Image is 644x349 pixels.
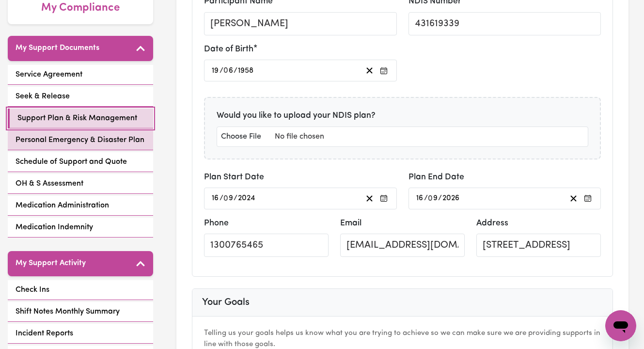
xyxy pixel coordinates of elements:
[224,64,234,77] input: --
[8,65,153,85] a: Service Agreement
[220,194,223,203] span: /
[8,324,153,344] a: Incident Reports
[8,87,153,107] a: Seek & Release
[16,134,144,146] span: Personal Emergency & Disaster Plan
[16,222,93,233] span: Medication Indemnity
[16,306,120,317] span: Shift Notes Monthly Summary
[16,328,73,339] span: Incident Reports
[476,217,508,230] label: Address
[8,218,153,238] a: Medication Indemnity
[223,194,228,202] span: 0
[204,171,264,184] label: Plan Start Date
[340,217,361,230] label: Email
[237,64,254,77] input: ----
[605,310,636,341] iframe: Button to launch messaging window
[16,259,86,268] h5: My Support Activity
[234,194,237,203] span: /
[416,192,424,205] input: --
[438,194,442,203] span: /
[442,192,460,205] input: ----
[16,44,99,53] h5: My Support Documents
[202,297,603,308] h3: Your Goals
[8,174,153,194] a: OH & S Assessment
[211,192,220,205] input: --
[224,192,234,205] input: --
[8,130,153,150] a: Personal Emergency & Disaster Plan
[211,64,220,77] input: --
[408,171,464,184] label: Plan End Date
[424,194,428,203] span: /
[16,156,127,168] span: Schedule of Support and Quote
[16,284,49,296] span: Check Ins
[16,91,70,102] span: Seek & Release
[17,112,137,124] span: Support Plan & Risk Management
[223,67,228,75] span: 0
[204,43,253,56] label: Date of Birth
[16,69,82,80] span: Service Agreement
[204,217,229,230] label: Phone
[8,251,153,276] button: My Support Activity
[8,109,153,128] a: Support Plan & Risk Management
[8,280,153,300] a: Check Ins
[237,192,256,205] input: ----
[220,66,223,75] span: /
[8,36,153,61] button: My Support Documents
[8,196,153,216] a: Medication Administration
[8,302,153,322] a: Shift Notes Monthly Summary
[428,192,438,205] input: --
[217,110,376,122] label: Would you like to upload your NDIS plan?
[428,194,433,202] span: 0
[8,152,153,172] a: Schedule of Support and Quote
[16,178,83,190] span: OH & S Assessment
[16,200,109,211] span: Medication Administration
[234,66,237,75] span: /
